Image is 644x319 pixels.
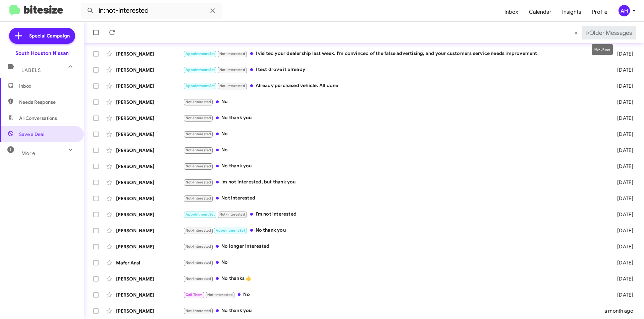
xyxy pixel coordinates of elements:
span: Not-Interested [219,84,245,88]
span: Not-Interested [185,196,211,201]
span: Not-Interested [185,100,211,104]
div: [DATE] [606,211,639,218]
div: Already purchased vehicle. All done [183,82,606,90]
div: Im not interested, but thank you [183,178,606,186]
span: Appointment Set [185,84,215,88]
span: Not-Interested [185,180,211,184]
span: Appointment Set [185,52,215,56]
span: Not-Interested [219,68,245,72]
a: Inbox [499,2,524,22]
div: [PERSON_NAME] [116,292,183,298]
div: [PERSON_NAME] [116,67,183,73]
div: [DATE] [606,51,639,57]
div: [DATE] [606,147,639,154]
span: Older Messages [589,29,632,36]
span: All Conversations [19,115,57,122]
div: [PERSON_NAME] [116,147,183,154]
div: [PERSON_NAME] [116,115,183,122]
span: Not-Interested [185,164,211,168]
div: No [183,130,606,138]
a: Calendar [524,2,557,22]
span: Appointment Set [216,228,245,233]
span: Not-Interested [185,148,211,152]
button: Next [582,26,636,39]
div: No thanks 👍 [183,275,606,283]
span: Labels [21,67,41,73]
div: [PERSON_NAME] [116,227,183,234]
div: AH [619,5,630,16]
div: [PERSON_NAME] [116,275,183,282]
div: No [183,98,606,106]
span: » [586,28,589,37]
span: Not-Interested [207,293,233,297]
div: [DATE] [606,67,639,73]
div: [DATE] [606,227,639,234]
div: [PERSON_NAME] [116,195,183,202]
div: I test drove it already [183,66,606,74]
span: Not-Interested [185,260,211,265]
div: [PERSON_NAME] [116,51,183,57]
span: Appointment Set [185,68,215,72]
span: Not-Interested [219,212,245,217]
input: Search [81,3,222,19]
div: [DATE] [606,179,639,186]
span: Appointment Set [185,212,215,217]
div: Not interested [183,194,606,202]
a: Special Campaign [9,28,75,44]
div: [DATE] [606,259,639,266]
div: [DATE] [606,99,639,105]
div: No [183,146,606,154]
div: [DATE] [606,115,639,122]
span: Not-Interested [185,244,211,249]
div: No thank you [183,227,606,234]
span: Not-Interested [185,309,211,313]
div: [PERSON_NAME] [116,163,183,170]
div: No thank you [183,307,604,315]
button: AH [613,5,637,16]
div: [DATE] [606,83,639,89]
div: [PERSON_NAME] [116,243,183,250]
span: Not-Interested [219,52,245,56]
span: Save a Deal [19,131,44,138]
div: [DATE] [606,243,639,250]
div: I'm not interested [183,211,606,218]
span: Special Campaign [29,32,70,39]
div: [DATE] [606,292,639,298]
a: Profile [587,2,613,22]
div: [DATE] [606,131,639,138]
div: [PERSON_NAME] [116,99,183,105]
div: [DATE] [606,275,639,282]
div: Next Page [592,44,613,55]
button: Previous [570,26,582,39]
div: [DATE] [606,163,639,170]
div: [PERSON_NAME] [116,211,183,218]
div: [PERSON_NAME] [116,83,183,89]
nav: Page navigation example [571,26,636,39]
span: Call Them [185,293,203,297]
div: No longer interested [183,243,606,250]
div: No thank you [183,114,606,122]
span: Needs Response [19,99,76,105]
span: Not-Interested [185,116,211,120]
span: Not-Interested [185,276,211,281]
div: No [183,259,606,266]
div: No thank you [183,162,606,170]
span: More [21,150,35,156]
span: Not-Interested [185,132,211,136]
span: Not-Interested [185,228,211,233]
div: [PERSON_NAME] [116,308,183,314]
div: a month ago [604,308,639,314]
div: I visited your dealership last week. I'm convinced of the false advertising, and your customers s... [183,50,606,58]
div: [PERSON_NAME] [116,179,183,186]
span: « [574,28,578,37]
div: [DATE] [606,195,639,202]
div: South Houston Nissan [15,50,69,57]
a: Insights [557,2,587,22]
div: Mafer Ansi [116,259,183,266]
span: Inbox [19,83,76,89]
div: No [183,291,606,299]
